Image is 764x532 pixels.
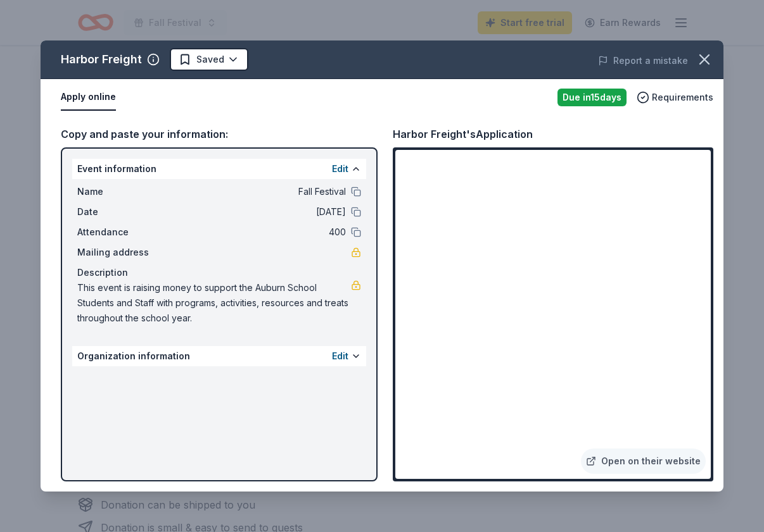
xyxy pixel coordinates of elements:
[61,126,378,142] div: Copy and paste your information:
[196,52,224,67] span: Saved
[393,126,533,142] div: Harbor Freight's Application
[61,49,142,70] div: Harbor Freight
[598,53,688,68] button: Report a mistake
[332,349,348,364] button: Edit
[77,245,162,260] span: Mailing address
[652,90,713,105] span: Requirements
[61,84,116,111] button: Apply online
[162,184,346,199] span: Fall Festival
[72,159,366,179] div: Event information
[77,225,162,240] span: Attendance
[162,204,346,220] span: [DATE]
[557,89,627,106] div: Due in 15 days
[77,184,162,199] span: Name
[581,448,706,474] a: Open on their website
[170,48,248,71] button: Saved
[77,265,361,280] div: Description
[72,346,366,366] div: Organization information
[637,90,713,105] button: Requirements
[162,225,346,240] span: 400
[332,161,348,176] button: Edit
[77,204,162,220] span: Date
[77,280,351,326] span: This event is raising money to support the Auburn School Students and Staff with programs, activi...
